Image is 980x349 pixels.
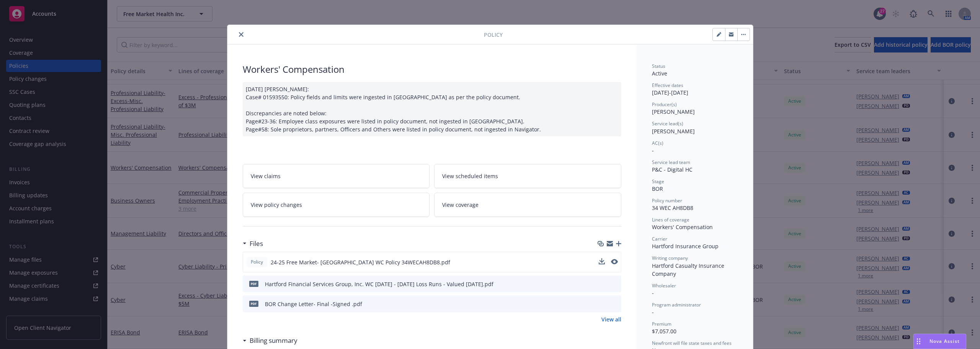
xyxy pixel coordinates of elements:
span: Writing company [652,255,688,261]
span: Policy number [652,197,682,204]
span: Nova Assist [929,338,960,344]
button: close [237,30,246,39]
div: Hartford Financial Services Group, Inc. WC [DATE] - [DATE] Loss Runs - Valued [DATE].pdf [265,280,493,288]
span: 34 WEC AH8DB8 [652,204,693,211]
h3: Files [250,239,263,249]
button: download file [599,258,605,264]
span: Status [652,63,665,69]
span: - [652,308,654,316]
span: Program administrator [652,301,701,308]
button: preview file [611,258,618,266]
span: Service lead(s) [652,120,683,127]
span: $7,057.00 [652,328,676,335]
span: Producer(s) [652,101,677,108]
h3: Billing summary [250,336,297,346]
span: P&C - Digital HC [652,166,693,173]
a: View claims [243,164,430,188]
button: preview file [611,259,618,264]
button: Nova Assist [913,334,966,349]
a: View all [601,315,621,323]
button: preview file [611,280,618,288]
span: Hartford Casualty Insurance Company [652,262,726,277]
span: AC(s) [652,140,663,146]
a: View policy changes [243,193,430,217]
button: download file [599,300,605,308]
span: - [652,289,654,297]
span: Active [652,70,667,77]
span: Premium [652,321,671,327]
span: Effective dates [652,82,683,88]
span: Newfront will file state taxes and fees [652,340,732,346]
span: Wholesaler [652,282,676,289]
div: Files [243,239,263,249]
button: preview file [611,300,618,308]
button: download file [599,258,605,266]
span: - [652,147,654,154]
span: BOR [652,185,663,192]
span: Carrier [652,236,667,242]
span: [PERSON_NAME] [652,128,695,135]
span: Lines of coverage [652,216,689,223]
div: BOR Change Letter- Final -Signed .pdf [265,300,362,308]
div: [DATE] - [DATE] [652,82,738,97]
span: Policy [484,31,503,39]
button: download file [599,280,605,288]
span: View claims [251,172,281,180]
span: Stage [652,178,664,185]
span: Service lead team [652,159,690,165]
span: [PERSON_NAME] [652,108,695,115]
a: View coverage [434,193,621,217]
a: View scheduled items [434,164,621,188]
span: Hartford Insurance Group [652,242,719,250]
span: pdf [249,281,258,287]
span: View coverage [442,201,479,209]
div: Drag to move [914,334,923,349]
div: [DATE] [PERSON_NAME]: Case# 01593550: Policy fields and limits were ingested in [GEOGRAPHIC_DATA]... [243,82,621,136]
span: 24-25 Free Market- [GEOGRAPHIC_DATA] WC Policy 34WECAH8DB8.pdf [271,258,450,266]
div: Workers' Compensation [243,63,621,76]
span: View scheduled items [442,172,498,180]
span: Workers' Compensation [652,223,713,231]
span: pdf [249,301,258,306]
div: Billing summary [243,336,297,346]
span: View policy changes [251,201,302,209]
span: Policy [249,259,265,265]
